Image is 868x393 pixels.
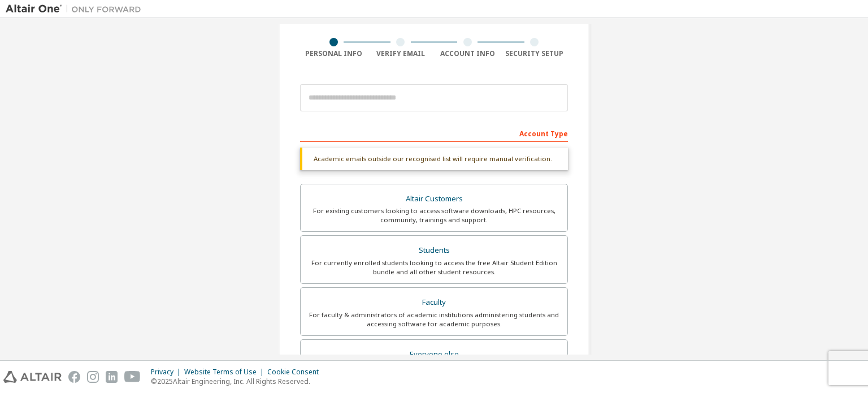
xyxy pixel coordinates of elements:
img: linkedin.svg [106,371,118,383]
img: facebook.svg [68,371,80,383]
img: instagram.svg [87,371,99,383]
img: altair_logo.svg [3,371,62,383]
div: Students [307,243,561,258]
div: Website Terms of Use [184,368,267,377]
div: For existing customers looking to access software downloads, HPC resources, community, trainings ... [307,206,561,224]
div: Faculty [307,295,561,310]
p: © 2025 Altair Engineering, Inc. All Rights Reserved. [151,377,325,386]
div: Account Type [300,124,568,142]
div: Everyone else [307,347,561,362]
div: Security Setup [501,49,568,58]
div: Personal Info [300,49,367,58]
div: For currently enrolled students looking to access the free Altair Student Edition bundle and all ... [307,258,561,277]
div: Privacy [151,368,184,377]
div: Cookie Consent [267,368,325,377]
div: Verify Email [367,49,435,58]
div: Academic emails outside our recognised list will require manual verification. [300,148,568,170]
div: Altair Customers [307,191,561,207]
div: Account Info [434,49,501,58]
img: Altair One [6,3,147,15]
div: For faculty & administrators of academic institutions administering students and accessing softwa... [307,310,561,329]
img: youtube.svg [124,371,141,383]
